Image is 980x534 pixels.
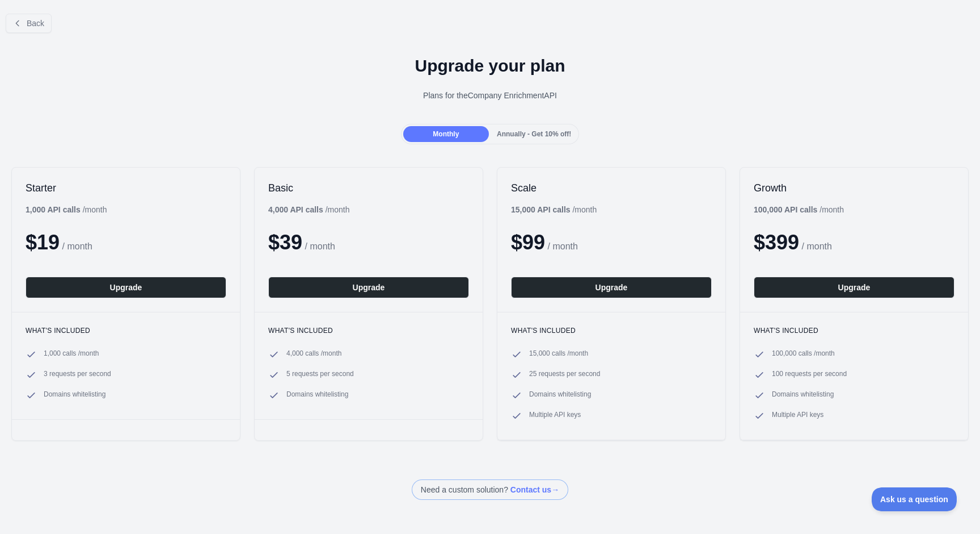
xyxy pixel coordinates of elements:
div: / month [754,204,844,215]
b: 100,000 API calls [754,205,817,214]
h2: Growth [754,181,954,195]
span: $ 99 [511,231,545,254]
div: / month [511,204,597,215]
h2: Basic [268,181,469,195]
h2: Scale [511,181,712,195]
span: $ 399 [754,231,799,254]
b: 15,000 API calls [511,205,571,214]
iframe: Toggle Customer Support [872,487,957,511]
